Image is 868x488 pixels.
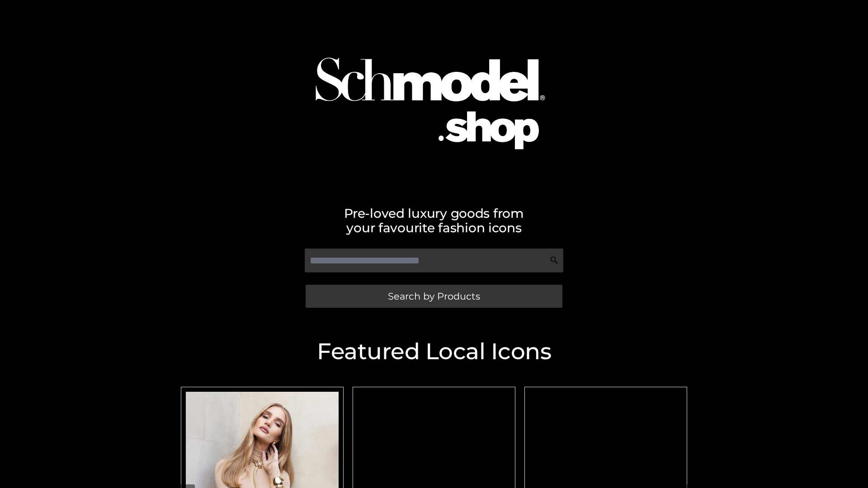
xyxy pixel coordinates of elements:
img: Search Icon [550,256,559,265]
h2: Pre-loved luxury goods from your favourite fashion icons [176,206,692,235]
a: Search by Products [306,285,562,308]
span: Search by Products [388,291,480,301]
h2: Featured Local Icons​ [176,340,692,363]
